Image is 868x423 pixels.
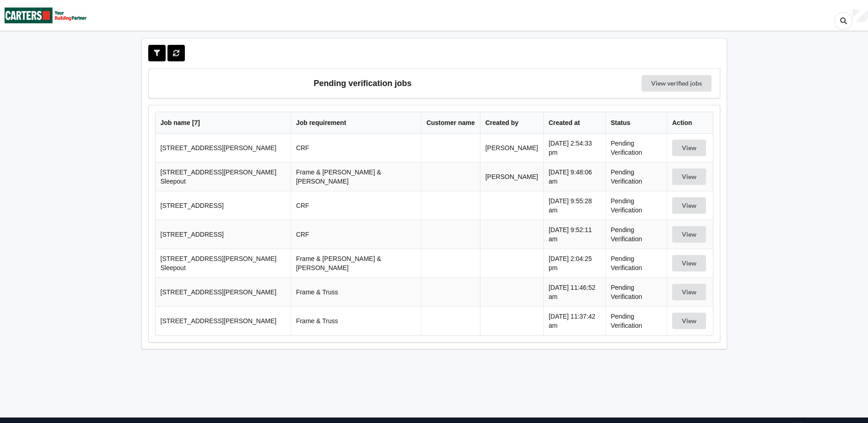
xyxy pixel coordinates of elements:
a: View verified jobs [642,75,712,92]
button: View [672,168,706,185]
td: [PERSON_NAME] [480,134,543,162]
th: Status [605,112,667,134]
th: Job requirement [291,112,421,134]
a: View [672,260,708,267]
button: View [672,140,706,156]
th: Created by [480,112,543,134]
img: Carters [5,0,87,30]
td: [DATE] 2:54:33 pm [543,134,605,162]
td: Pending Verification [605,249,667,277]
td: CRF [291,191,421,220]
th: Created at [543,112,605,134]
td: Frame & [PERSON_NAME] & [PERSON_NAME] [291,249,421,277]
td: Pending Verification [605,191,667,220]
td: Pending Verification [605,220,667,249]
td: [DATE] 9:55:28 am [543,191,605,220]
td: [DATE] 11:46:52 am [543,277,605,306]
td: Frame & Truss [291,277,421,306]
td: [STREET_ADDRESS][PERSON_NAME] [156,277,291,306]
td: Frame & Truss [291,306,421,335]
th: Action [667,112,713,134]
td: [DATE] 9:48:06 am [543,162,605,191]
td: [DATE] 9:52:11 am [543,220,605,249]
button: View [672,226,706,243]
th: Job name [ 7 ] [156,112,291,134]
div: User Profile [852,10,868,22]
td: [DATE] 11:37:42 am [543,306,605,335]
th: Customer name [421,112,480,134]
td: Pending Verification [605,134,667,162]
td: [DATE] 2:04:25 pm [543,249,605,277]
td: [STREET_ADDRESS][PERSON_NAME] Sleepout [156,249,291,277]
td: [STREET_ADDRESS][PERSON_NAME] Sleepout [156,162,291,191]
button: View [672,284,706,300]
td: [STREET_ADDRESS] [156,220,291,249]
td: Pending Verification [605,277,667,306]
td: [PERSON_NAME] [480,162,543,191]
td: Pending Verification [605,162,667,191]
a: View [672,144,708,152]
td: [STREET_ADDRESS][PERSON_NAME] [156,306,291,335]
button: View [672,313,706,329]
td: Frame & [PERSON_NAME] & [PERSON_NAME] [291,162,421,191]
td: CRF [291,220,421,249]
button: View [672,255,706,271]
td: [STREET_ADDRESS] [156,191,291,220]
td: [STREET_ADDRESS][PERSON_NAME] [156,134,291,162]
a: View [672,317,708,325]
h3: Pending verification jobs [155,75,571,92]
a: View [672,173,708,180]
td: Pending Verification [605,306,667,335]
a: View [672,288,708,296]
button: View [672,197,706,214]
a: View [672,202,708,209]
a: View [672,231,708,238]
td: CRF [291,134,421,162]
